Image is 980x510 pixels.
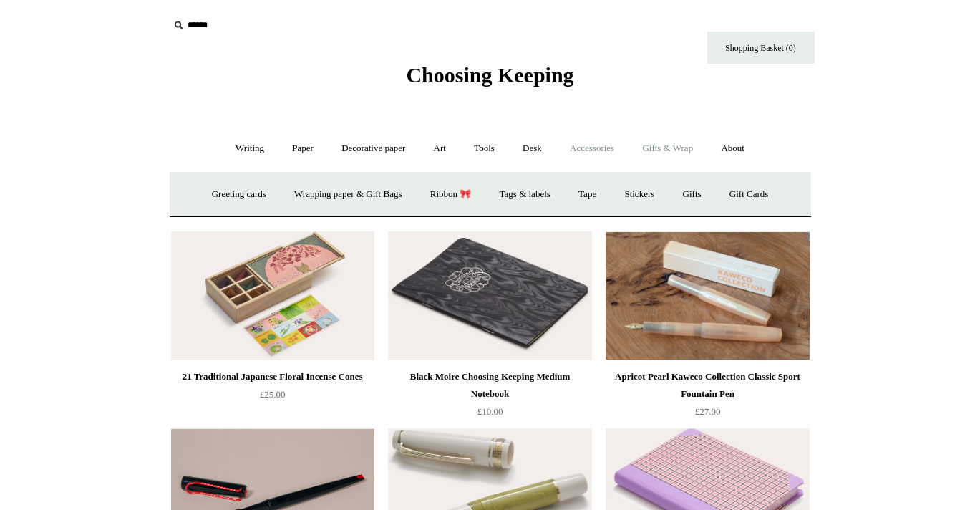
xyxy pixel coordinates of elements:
div: Black Moire Choosing Keeping Medium Notebook [392,368,588,403]
div: 21 Traditional Japanese Floral Incense Cones [175,368,371,385]
a: Desk [510,130,555,168]
div: Apricot Pearl Kaweco Collection Classic Sport Fountain Pen [609,368,805,403]
a: 21 Traditional Japanese Floral Incense Cones 21 Traditional Japanese Floral Incense Cones [171,231,374,360]
a: Choosing Keeping [406,74,573,85]
a: Ribbon 🎀 [417,175,485,213]
a: Tags & labels [487,175,563,213]
a: Apricot Pearl Kaweco Collection Classic Sport Fountain Pen Apricot Pearl Kaweco Collection Classi... [606,231,809,360]
img: Apricot Pearl Kaweco Collection Classic Sport Fountain Pen [606,231,809,360]
a: 21 Traditional Japanese Floral Incense Cones £25.00 [171,368,374,427]
a: Gift Cards [717,175,782,213]
span: Choosing Keeping [406,63,573,87]
a: Gifts & Wrap [629,130,706,168]
a: Stickers [611,175,667,213]
a: Wrapping paper & Gift Bags [281,175,414,213]
a: Black Moire Choosing Keeping Medium Notebook Black Moire Choosing Keeping Medium Notebook [388,231,591,360]
img: 21 Traditional Japanese Floral Incense Cones [171,231,374,360]
a: Greeting cards [199,175,279,213]
a: Shopping Basket (0) [707,32,815,64]
a: Black Moire Choosing Keeping Medium Notebook £10.00 [388,368,591,427]
a: Accessories [557,130,627,168]
a: Paper [279,130,326,168]
img: Black Moire Choosing Keeping Medium Notebook [388,231,591,360]
span: £27.00 [695,406,721,417]
a: Art [421,130,459,168]
span: £10.00 [477,406,503,417]
a: Apricot Pearl Kaweco Collection Classic Sport Fountain Pen £27.00 [606,368,809,427]
a: Tools [461,130,508,168]
span: £25.00 [260,389,286,400]
a: About [708,130,757,168]
a: Decorative paper [329,130,418,168]
a: Gifts [670,175,714,213]
a: Tape [566,175,609,213]
a: Writing [223,130,277,168]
